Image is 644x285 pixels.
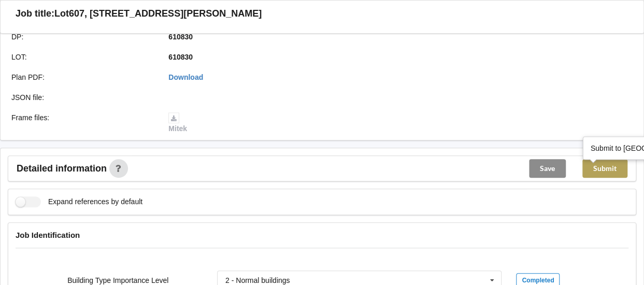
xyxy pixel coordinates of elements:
[16,8,54,20] h3: Job title:
[168,53,193,61] b: 610830
[168,33,193,41] b: 610830
[4,72,161,82] div: Plan PDF :
[17,164,107,173] span: Detailed information
[582,159,627,178] button: Submit
[4,32,161,42] div: DP :
[4,112,161,134] div: Frame files :
[4,52,161,62] div: LOT :
[225,277,290,284] div: 2 - Normal buildings
[4,92,161,103] div: JSON file :
[16,230,628,240] h4: Job Identification
[67,276,168,284] label: Building Type Importance Level
[54,8,262,20] h3: Lot607, [STREET_ADDRESS][PERSON_NAME]
[16,196,142,207] label: Expand references by default
[168,73,203,81] a: Download
[168,113,187,133] a: Mitek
